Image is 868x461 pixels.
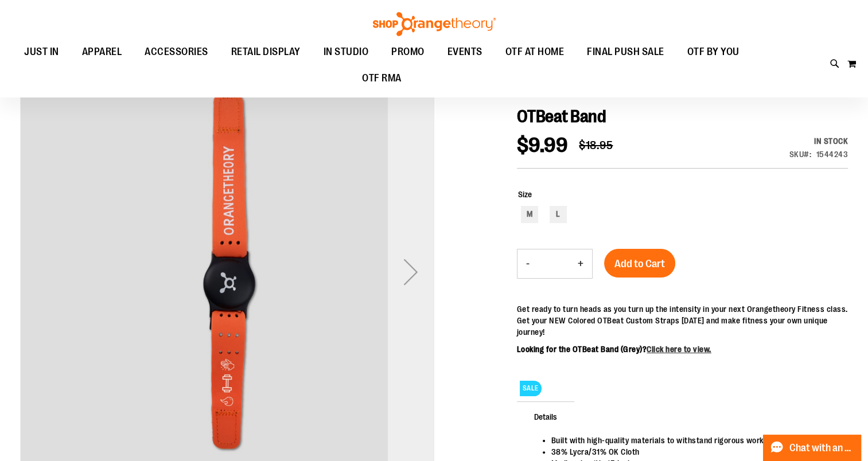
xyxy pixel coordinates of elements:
li: 38% Lycra/31% OK Cloth [551,446,836,458]
span: Chat with an Expert [789,443,854,454]
div: Availability [789,135,848,147]
img: Shop Orangetheory [371,12,497,36]
div: L [550,206,567,223]
span: FINAL PUSH SALE [587,39,664,65]
span: Details [517,401,574,431]
div: M [521,206,538,223]
a: IN STUDIO [312,39,380,65]
a: PROMO [380,39,436,65]
a: OTF AT HOME [494,39,576,65]
a: FINAL PUSH SALE [575,39,676,65]
b: Looking for the OTBeat Band (Grey)? [517,345,711,354]
a: Click here to view. [647,345,711,354]
span: Size [518,190,532,199]
li: Built with high-quality materials to withstand rigorous workouts [551,435,836,446]
span: OTBeat Band [517,107,606,126]
span: SALE [520,381,542,396]
span: RETAIL DISPLAY [231,39,301,65]
button: Increase product quantity [569,249,592,278]
span: PROMO [391,39,425,65]
span: IN STUDIO [324,39,369,65]
span: EVENTS [447,39,482,65]
span: Add to Cart [614,257,665,270]
div: In stock [789,135,848,147]
input: Product quantity [538,250,569,278]
a: RETAIL DISPLAY [220,39,312,65]
button: Add to Cart [604,249,675,278]
a: OTF RMA [351,65,413,92]
span: OTF BY YOU [687,39,739,65]
strong: SKU [789,150,812,159]
a: APPAREL [71,39,134,65]
span: $18.95 [579,139,613,152]
button: Decrease product quantity [517,249,538,278]
a: ACCESSORIES [133,39,220,65]
span: ACCESSORIES [145,39,208,65]
div: 1544243 [816,149,848,160]
button: Chat with an Expert [763,435,862,461]
a: EVENTS [436,39,494,65]
span: $9.99 [517,134,568,157]
p: Get ready to turn heads as you turn up the intensity in your next Orangetheory Fitness class. Get... [517,303,848,338]
span: OTF AT HOME [505,39,565,65]
a: JUST IN [13,39,71,65]
span: APPAREL [82,39,122,65]
a: OTF BY YOU [676,39,751,65]
span: OTF RMA [362,65,402,91]
span: JUST IN [24,39,59,65]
